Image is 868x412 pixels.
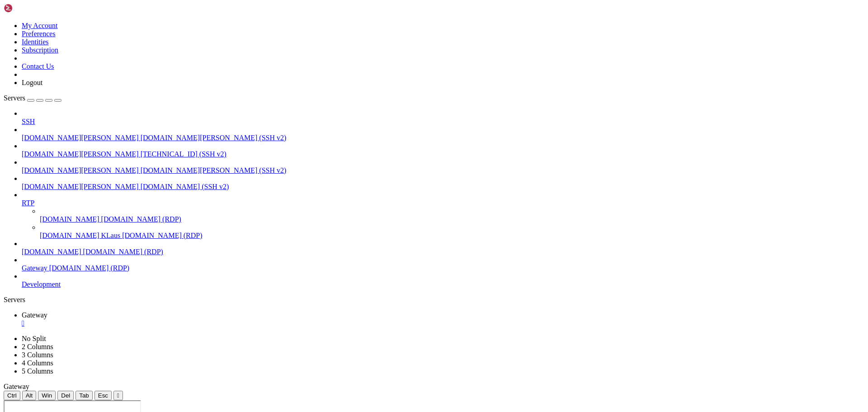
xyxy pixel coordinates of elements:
a: My Account [22,22,58,29]
span: [DOMAIN_NAME] (SSH v2) [141,183,229,190]
span: [DOMAIN_NAME][PERSON_NAME] [22,166,139,174]
a: 5 Columns [22,367,53,375]
a: 2 Columns [22,343,53,350]
li: [DOMAIN_NAME] KLaus [DOMAIN_NAME] (RDP) [40,223,864,240]
a: SSH [22,118,864,126]
a: Logout [22,79,42,86]
li: [DOMAIN_NAME][PERSON_NAME] [DOMAIN_NAME][PERSON_NAME] (SSH v2) [22,126,864,142]
button: Esc [94,391,112,400]
span: [DOMAIN_NAME][PERSON_NAME] [22,134,139,142]
span: RTP [22,199,34,207]
img: Shellngn [4,4,56,13]
a: [DOMAIN_NAME] [DOMAIN_NAME] (RDP) [22,248,864,256]
span: [DOMAIN_NAME] (RDP) [49,264,129,272]
a: No Split [22,335,46,342]
a: Contact Us [22,62,54,70]
a: [DOMAIN_NAME][PERSON_NAME] [DOMAIN_NAME][PERSON_NAME] (SSH v2) [22,134,864,142]
span: Del [61,392,70,399]
a: Subscription [22,46,58,54]
a: RTP [22,199,864,207]
span: Development [22,280,61,288]
span: Gateway [4,383,29,390]
a: [DOMAIN_NAME][PERSON_NAME] [TECHNICAL_ID] (SSH v2) [22,150,864,158]
li: [DOMAIN_NAME][PERSON_NAME] [DOMAIN_NAME] (SSH v2) [22,175,864,191]
a: Gateway [22,311,864,327]
span: Gateway [22,264,47,272]
span: [DOMAIN_NAME] (RDP) [83,248,163,256]
span: [TECHNICAL_ID] (SSH v2) [141,150,226,158]
li: SSH [22,109,864,126]
a: 4 Columns [22,359,53,367]
div:  [117,392,119,399]
button: Tab [75,391,93,400]
button:  [113,391,123,400]
li: Gateway [DOMAIN_NAME] (RDP) [22,256,864,272]
span: [DOMAIN_NAME][PERSON_NAME] (SSH v2) [141,134,287,142]
button: Alt [22,391,37,400]
a: [DOMAIN_NAME][PERSON_NAME] [DOMAIN_NAME][PERSON_NAME] (SSH v2) [22,166,864,175]
span: Win [42,392,52,399]
a: Preferences [22,30,56,38]
a: Development [22,280,864,289]
span: Servers [4,94,25,102]
li: RTP [22,191,864,240]
span: [DOMAIN_NAME][PERSON_NAME] [22,183,139,190]
a: Servers [4,94,61,102]
span: Ctrl [7,392,17,399]
li: [DOMAIN_NAME] [DOMAIN_NAME] (RDP) [40,207,864,223]
span: [DOMAIN_NAME] (RDP) [101,215,181,223]
a: [DOMAIN_NAME] KLaus [DOMAIN_NAME] (RDP) [40,232,864,240]
li: [DOMAIN_NAME] [DOMAIN_NAME] (RDP) [22,240,864,256]
a: Gateway [DOMAIN_NAME] (RDP) [22,264,864,272]
span: [DOMAIN_NAME] [40,215,99,223]
li: [DOMAIN_NAME][PERSON_NAME] [TECHNICAL_ID] (SSH v2) [22,142,864,158]
a:  [22,319,864,327]
div: Servers [4,296,864,304]
li: Development [22,272,864,289]
a: [DOMAIN_NAME] [DOMAIN_NAME] (RDP) [40,215,864,223]
span: [DOMAIN_NAME] KLaus [40,232,120,239]
li: [DOMAIN_NAME][PERSON_NAME] [DOMAIN_NAME][PERSON_NAME] (SSH v2) [22,158,864,175]
a: [DOMAIN_NAME][PERSON_NAME] [DOMAIN_NAME] (SSH v2) [22,183,864,191]
span: Tab [79,392,89,399]
span: Alt [26,392,33,399]
span: Gateway [22,311,47,319]
a: Identities [22,38,49,46]
span: [DOMAIN_NAME][PERSON_NAME] [22,150,139,158]
button: Win [38,391,56,400]
span: SSH [22,118,35,125]
button: Ctrl [4,391,20,400]
span: [DOMAIN_NAME] [22,248,81,256]
button: Del [57,391,74,400]
span: [DOMAIN_NAME][PERSON_NAME] (SSH v2) [141,166,287,174]
a: 3 Columns [22,351,53,359]
span: [DOMAIN_NAME] (RDP) [122,232,202,239]
span: Esc [98,392,108,399]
